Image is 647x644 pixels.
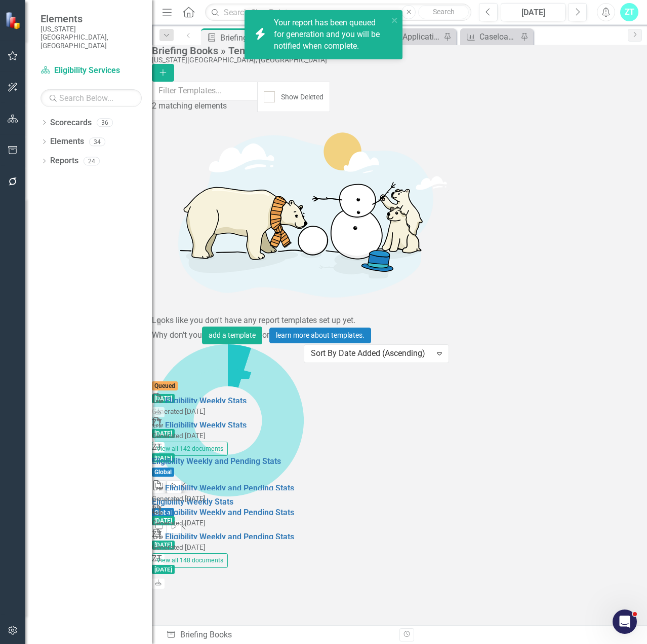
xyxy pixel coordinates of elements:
[152,494,206,503] small: Generated [DATE]
[50,136,84,148] a: Elements
[152,112,456,315] img: Getting started
[41,89,142,107] input: Search Below...
[165,396,247,406] a: Eligibility Weekly Stats
[620,3,638,21] button: ZT
[152,330,202,340] span: Why don't you
[152,543,206,551] small: Generated [DATE]
[50,155,78,167] a: Reports
[41,25,142,50] small: [US_STATE][GEOGRAPHIC_DATA], [GEOGRAPHIC_DATA]
[152,468,174,477] span: Global
[269,328,371,343] a: learn more about templates.
[152,553,228,567] button: View all 148 documents
[50,117,92,129] a: Scorecards
[152,407,206,415] small: Generated [DATE]
[152,565,175,574] span: [DATE]
[220,31,287,44] div: Briefing Books
[402,30,441,43] div: Applications (weekly)
[165,420,247,430] a: Eligibility Weekly Stats
[152,519,206,527] small: Generated [DATE]
[613,610,637,634] iframe: Intercom live chat
[41,65,142,77] a: Eligibility Services
[152,429,175,438] span: [DATE]
[84,157,100,165] div: 24
[504,7,562,19] div: [DATE]
[463,30,518,43] a: Caseload Data
[152,456,281,466] a: Eligibility Weekly and Pending Stats
[479,30,518,43] div: Caseload Data
[165,508,294,517] a: Eligibility Weekly and Pending Stats
[165,483,294,493] a: Eligibility Weekly and Pending Stats
[152,381,178,390] span: Queued
[5,11,23,29] img: ClearPoint Strategy
[418,5,469,19] button: Search
[166,629,392,641] div: Briefing Books
[165,532,294,542] a: Eligibility Weekly and Pending Stats
[152,442,228,456] button: View all 142 documents
[386,30,441,43] a: Applications (weekly)
[262,330,269,340] span: or
[89,137,105,146] div: 34
[97,118,113,127] div: 36
[152,100,258,112] div: 2 matching elements
[281,92,323,102] div: Show Deleted
[202,327,262,344] button: add a template
[152,315,647,327] div: Looks like you don't have any report templates set up yet.
[152,541,175,550] span: [DATE]
[205,4,471,21] input: Search ClearPoint...
[152,516,175,525] span: [DATE]
[152,82,258,100] input: Filter Templates...
[152,432,206,440] small: Generated [DATE]
[391,14,398,26] button: close
[501,3,565,21] button: [DATE]
[274,17,388,52] div: Your report has been queued for generation and you will be notified when complete.
[41,13,142,25] span: Elements
[433,8,455,16] span: Search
